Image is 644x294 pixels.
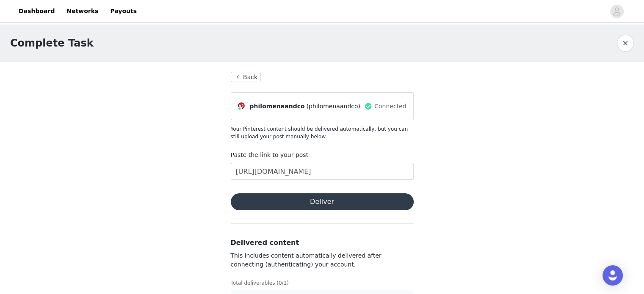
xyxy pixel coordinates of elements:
[231,193,414,210] button: Deliver
[61,2,103,21] a: Networks
[10,36,94,51] h1: Complete Task
[231,151,309,158] label: Paste the link to your post
[231,279,414,287] p: Total deliverables (0/1)
[105,2,142,21] a: Payouts
[231,238,414,248] h3: Delivered content
[14,2,60,21] a: Dashboard
[603,265,623,286] div: Open Intercom Messenger
[250,102,305,111] span: philomenaandco
[231,252,381,268] span: This includes content automatically delivered after connecting (authenticating) your account.
[231,125,414,140] p: Your Pinterest content should be delivered automatically, but you can still upload your post manu...
[307,102,360,111] span: (philomenaandco)
[613,5,621,18] div: avatar
[231,72,261,82] button: Back
[231,163,414,180] input: Paste the link to your content here
[374,102,406,111] span: Connected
